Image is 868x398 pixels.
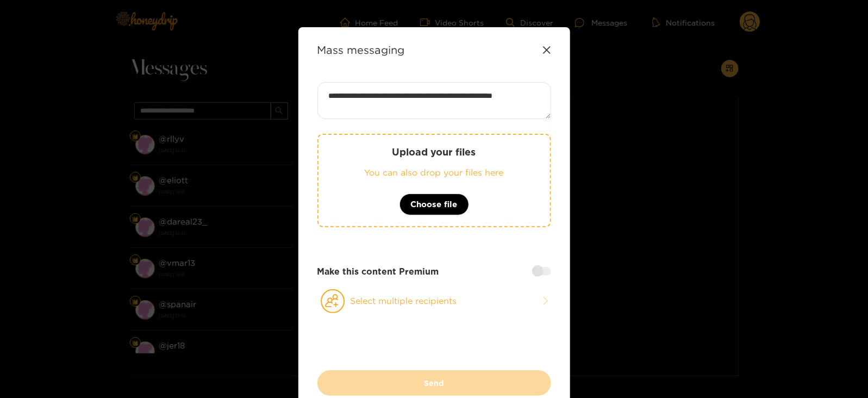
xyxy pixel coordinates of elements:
span: Choose file [411,198,458,211]
strong: Make this content Premium [317,265,439,278]
button: Send [317,370,551,396]
button: Choose file [399,194,469,215]
button: Select multiple recipients [317,289,551,314]
strong: Mass messaging [317,43,405,56]
p: Upload your files [340,146,528,158]
p: You can also drop your files here [340,166,528,179]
